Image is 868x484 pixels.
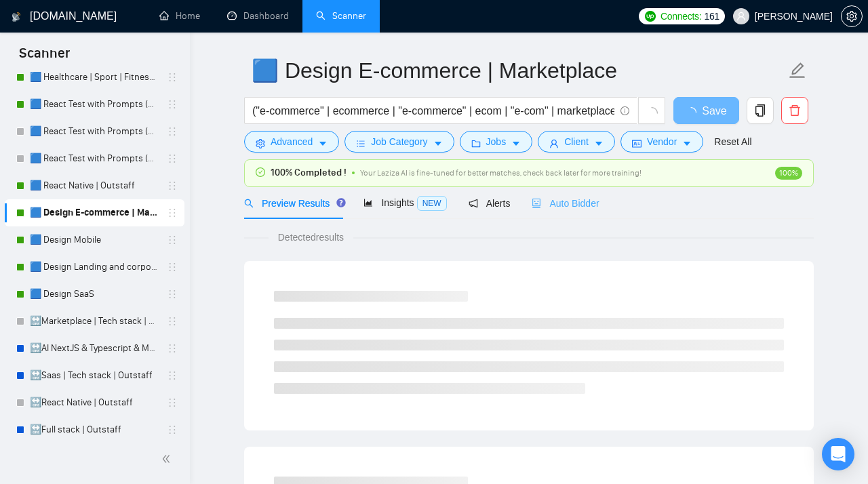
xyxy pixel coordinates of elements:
span: holder [167,316,178,327]
a: 🔛Saas | Tech stack | Outstaff [30,362,159,389]
span: check-circle [256,167,265,177]
span: holder [167,262,178,273]
a: 🔛React Native | Outstaff [30,389,159,416]
a: 🟦 Design Mobile [30,226,159,254]
div: Open Intercom Messenger [822,438,854,470]
a: 🟦 React Test with Prompts (Mid Rates) [30,145,159,172]
span: notification [469,199,478,208]
span: robot [532,199,541,208]
input: Scanner name... [252,54,786,87]
span: Insights [363,197,446,208]
span: setting [842,11,862,22]
button: delete [781,97,808,124]
a: 🔛AI NextJS & Typescript & MUI & Tailwind | Outstaff [30,335,159,362]
a: 🔛Marketplace | Tech stack | Outstaff [30,308,159,335]
a: 🟦 React Native | Outstaff [30,172,159,199]
span: holder [167,370,178,381]
img: upwork-logo.png [645,11,656,22]
span: user [736,12,746,21]
button: userClientcaret-down [538,131,615,153]
a: homeHome [159,10,200,22]
button: setting [841,5,863,27]
span: user [549,138,559,148]
span: info-circle [620,106,629,115]
span: holder [167,343,178,354]
span: NEW [417,196,447,211]
span: double-left [161,452,175,466]
a: 🟦 Design E-commerce | Marketplace [30,199,159,226]
button: settingAdvancedcaret-down [244,131,339,153]
span: holder [167,235,178,245]
span: Alerts [469,198,511,209]
a: 🟦 Healthcare | Sport | Fitness | Outstaff [30,64,159,91]
a: 🟦 React Test with Prompts (Max) [30,91,159,118]
span: delete [782,104,808,117]
span: edit [789,62,806,79]
span: holder [167,99,178,110]
span: 100% [775,167,802,180]
span: 100% Completed ! [271,165,347,180]
a: setting [841,11,863,22]
span: Jobs [486,134,507,149]
span: area-chart [363,198,373,207]
a: 🔛Full stack | Outstaff [30,416,159,443]
a: searchScanner [316,10,366,22]
span: Preview Results [244,198,342,209]
div: Tooltip anchor [335,197,347,209]
span: Auto Bidder [532,198,599,209]
span: Client [564,134,589,149]
span: holder [167,72,178,83]
span: caret-down [318,138,328,148]
span: Scanner [8,43,81,72]
span: holder [167,424,178,435]
span: holder [167,289,178,300]
span: idcard [632,138,642,148]
button: copy [747,97,774,124]
span: holder [167,153,178,164]
span: holder [167,126,178,137]
input: Search Freelance Jobs... [252,102,614,119]
span: Connects: [660,9,701,24]
button: Save [673,97,739,124]
button: idcardVendorcaret-down [620,131,703,153]
span: copy [747,104,773,117]
span: Job Category [371,134,427,149]
span: caret-down [433,138,443,148]
a: 🟦 Design Landing and corporate [30,254,159,281]
span: holder [167,207,178,218]
span: folder [471,138,481,148]
span: search [244,199,254,208]
span: loading [686,107,702,118]
a: 🟦 React Test with Prompts (High) [30,118,159,145]
span: holder [167,397,178,408]
span: setting [256,138,265,148]
span: caret-down [594,138,604,148]
img: logo [12,6,21,28]
span: loading [646,107,658,119]
a: dashboardDashboard [227,10,289,22]
button: folderJobscaret-down [460,131,533,153]
span: Detected results [269,230,353,245]
a: Reset All [714,134,751,149]
span: holder [167,180,178,191]
span: Save [702,102,726,119]
a: 🟦 Design SaaS [30,281,159,308]
span: 161 [704,9,719,24]
span: bars [356,138,366,148]
span: caret-down [511,138,521,148]
span: Advanced [271,134,313,149]
span: caret-down [682,138,692,148]
span: Vendor [647,134,677,149]
span: Your Laziza AI is fine-tuned for better matches, check back later for more training! [360,168,642,178]
button: barsJob Categorycaret-down [344,131,454,153]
